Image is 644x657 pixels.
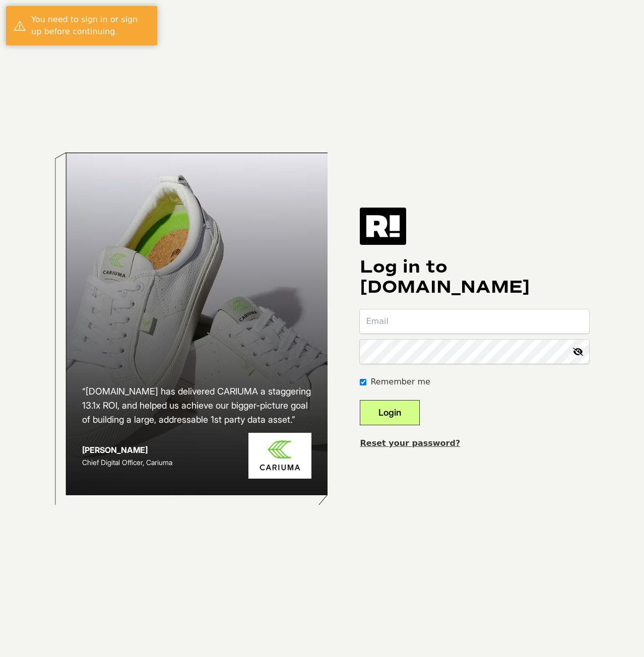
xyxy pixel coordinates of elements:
div: You need to sign in or sign up before continuing. [31,14,150,38]
a: Reset your password? [360,438,460,448]
img: Retention.com [360,208,406,245]
h2: “[DOMAIN_NAME] has delivered CARIUMA a staggering 13.1x ROI, and helped us achieve our bigger-pic... [82,384,312,427]
strong: [PERSON_NAME] [82,445,148,455]
label: Remember me [370,376,430,388]
span: Chief Digital Officer, Cariuma [82,458,172,467]
button: Login [360,400,420,425]
input: Email [360,309,589,334]
img: Cariuma [248,433,311,479]
h1: Log in to [DOMAIN_NAME] [360,257,589,297]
